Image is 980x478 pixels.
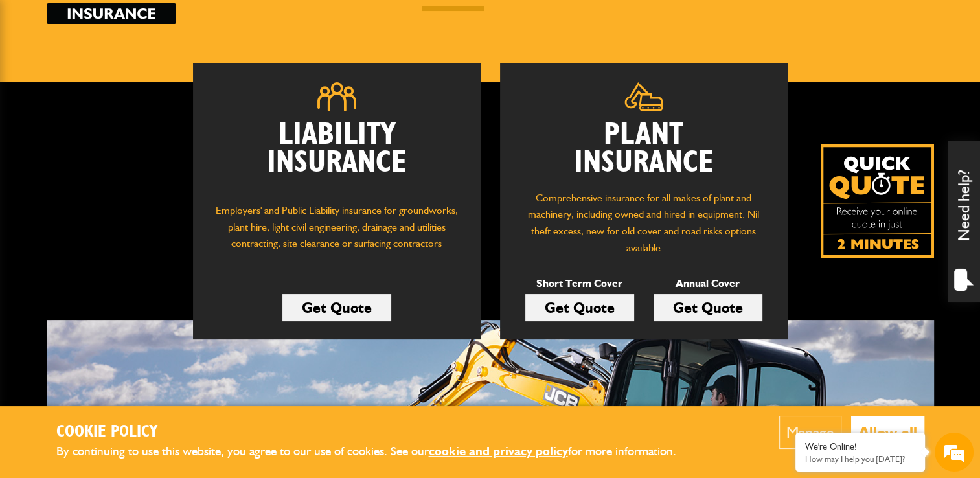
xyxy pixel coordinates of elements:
p: How may I help you today? [805,454,915,464]
p: Employers' and Public Liability insurance for groundworks, plant hire, light civil engineering, d... [212,202,461,264]
div: We're Online! [805,441,915,452]
a: cookie and privacy policy [429,444,568,459]
h2: Plant Insurance [519,121,768,177]
p: By continuing to use this website, you agree to our use of cookies. See our for more information. [56,442,698,462]
p: Comprehensive insurance for all makes of plant and machinery, including owned and hired in equipm... [519,190,768,256]
h2: Cookie Policy [56,422,698,442]
button: Manage [779,416,841,449]
h2: Liability Insurance [212,121,461,190]
a: Get Quote [525,294,634,321]
a: Get your insurance quote isn just 2-minutes [821,144,934,258]
p: Short Term Cover [525,275,634,292]
a: Get Quote [654,294,762,321]
div: Need help? [948,141,980,302]
p: Annual Cover [654,275,762,292]
img: Quick Quote [821,144,934,258]
button: Allow all [851,416,924,449]
a: Get Quote [282,294,391,321]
